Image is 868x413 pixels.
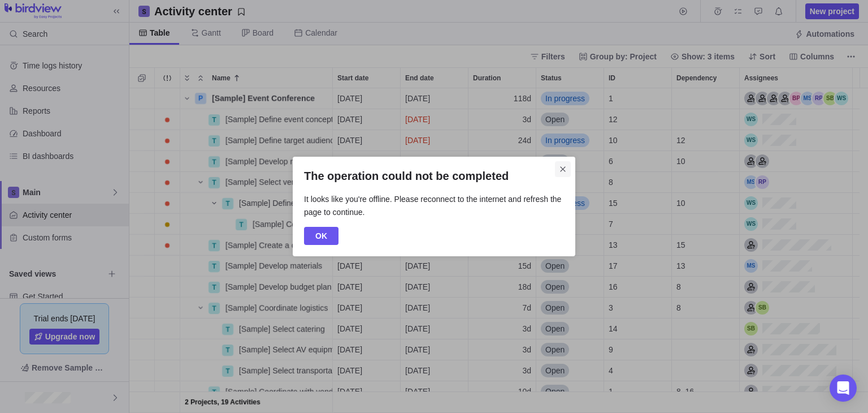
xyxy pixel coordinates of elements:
h2: The operation could not be completed [304,168,564,184]
div: The operation could not be completed [293,157,575,256]
span: Close [555,161,571,177]
span: OK [315,229,327,243]
p: It looks like you're offline. Please reconnect to the internet and refresh the page to continue. [304,193,564,224]
div: Open Intercom Messenger [830,375,857,402]
span: OK [304,227,338,245]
